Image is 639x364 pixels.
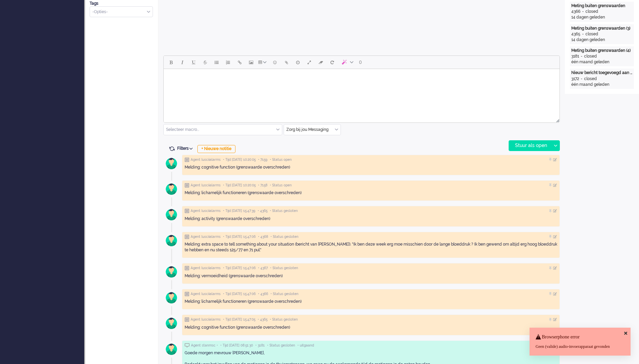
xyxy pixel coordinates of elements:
[536,344,625,350] div: Geen (valide) audio-invoerapparaat gevonden
[163,181,180,197] img: avatar
[185,216,557,222] div: Melding: activity (grenswaarde overschreden)
[185,157,189,162] img: ic_note_grey.svg
[191,317,221,322] span: Agent lusciialarms
[571,3,633,9] div: Meting buiten grenswaarden
[571,14,633,20] div: 14 dagen geleden
[223,266,256,270] span: • Tijd [DATE] 15:47:06
[571,31,580,37] div: 4365
[191,343,218,348] span: Agent stanmsc •
[191,266,221,270] span: Agent lusciialarms
[270,292,298,296] span: • Status gesloten
[258,266,268,270] span: • 4367
[185,325,557,330] div: Melding: cognitive function (grenswaarde overschreden)
[580,9,585,14] div: -
[255,343,265,348] span: • 3181
[223,157,256,162] span: • Tijd [DATE] 10:20:05
[163,315,180,332] img: avatar
[579,76,584,82] div: -
[269,57,281,68] button: Emoticons
[90,1,153,6] div: Tags
[584,53,597,59] div: closed
[163,289,180,306] img: avatar
[185,266,189,270] img: ic_note_grey.svg
[234,57,245,68] button: Insert/edit link
[185,209,189,213] img: ic_note_grey.svg
[163,206,180,223] img: avatar
[571,53,579,59] div: 3181
[185,234,189,239] img: ic_note_grey.svg
[188,57,199,68] button: Underline
[258,209,267,213] span: • 4365
[191,234,221,239] span: Agent lusciialarms
[185,183,189,188] img: ic_note_grey.svg
[211,57,222,68] button: Bullet list
[267,343,295,348] span: • Status gesloten
[580,31,585,37] div: -
[191,157,221,162] span: Agent lusciialarms
[185,292,189,296] img: ic_note_grey.svg
[258,157,267,162] span: • 7159
[223,292,256,296] span: • Tijd [DATE] 15:47:06
[585,31,598,37] div: closed
[185,317,189,322] img: ic_note_grey.svg
[163,341,180,358] img: avatar
[199,57,211,68] button: Strikethrough
[258,234,268,239] span: • 4368
[554,116,560,122] div: Resize
[270,209,298,213] span: • Status gesloten
[257,57,269,68] button: Table
[185,343,190,348] img: ic_chat_grey.svg
[185,273,557,279] div: Melding: vermoeidheid (grenswaarde overschreden)
[303,57,315,68] button: Fullscreen
[315,57,326,68] button: Clear formatting
[270,183,292,188] span: • Status open
[220,343,253,348] span: • Tijd [DATE] 08:51:30
[191,292,221,296] span: Agent lusciialarms
[571,70,633,76] div: Nieuw bericht toegevoegd aan gesprek
[585,9,598,14] div: closed
[258,317,267,322] span: • 4365
[164,69,560,116] iframe: Rich Text Area
[338,57,356,68] button: AI
[223,209,255,213] span: • Tijd [DATE] 15:47:39
[163,232,180,249] img: avatar
[270,157,292,162] span: • Status open
[292,57,303,68] button: Delay message
[258,292,268,296] span: • 4366
[571,59,633,65] div: één maand geleden
[185,242,557,253] div: Melding: extra space to tell something about your situation (bericht van [PERSON_NAME]). "Ik ben ...
[509,141,551,151] div: Stuur als open
[281,57,292,68] button: Add attachment
[297,343,314,348] span: • uitgaand
[222,57,234,68] button: Numbered list
[571,48,633,53] div: Meting buiten grenswaarden (4)
[165,57,177,68] button: Bold
[571,9,580,14] div: 4366
[536,334,625,339] h4: Browserphone error
[579,53,584,59] div: -
[270,266,298,270] span: • Status gesloten
[185,190,557,196] div: Melding: lichamelijk functioneren (grenswaarde overschreden)
[270,317,298,322] span: • Status gesloten
[571,26,633,31] div: Meting buiten grenswaarden (3)
[223,317,255,322] span: • Tijd [DATE] 15:47:05
[191,209,221,213] span: Agent lusciialarms
[163,263,180,280] img: avatar
[571,76,579,82] div: 3172
[571,37,633,43] div: 14 dagen geleden
[270,234,298,239] span: • Status gesloten
[258,183,267,188] span: • 7158
[185,299,557,304] div: Melding: lichamelijk functioneren (grenswaarde overschreden)
[177,146,195,151] span: Filters
[197,145,235,153] div: + Nieuwe notitie
[90,6,153,17] div: Select Tags
[223,234,256,239] span: • Tijd [DATE] 15:47:06
[191,183,221,188] span: Agent lusciialarms
[163,155,180,172] img: avatar
[326,57,338,68] button: Reset content
[584,76,597,82] div: closed
[359,60,362,65] span: 0
[185,165,557,170] div: Melding: cognitive function (grenswaarde overschreden)
[356,57,365,68] button: 0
